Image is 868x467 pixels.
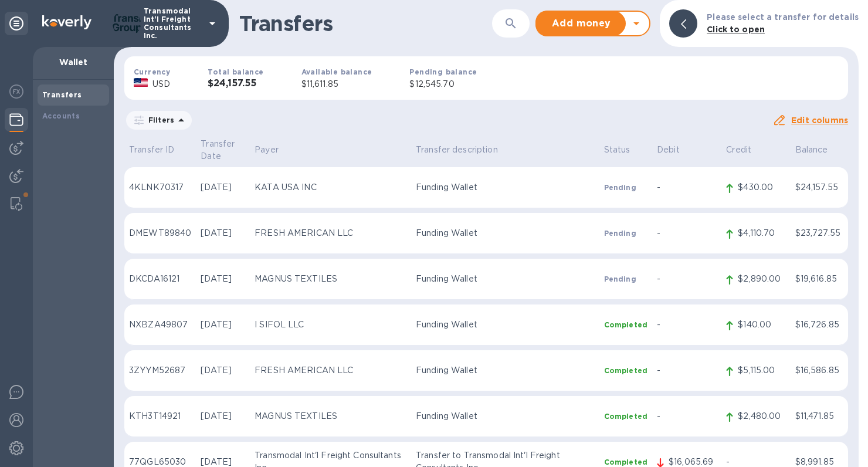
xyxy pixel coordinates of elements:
[301,78,372,90] p: $11,611.85
[129,319,191,331] p: NXBZA49807
[416,319,595,331] p: Funding Wallet
[791,116,848,125] u: Edit columns
[604,320,647,330] p: Completed
[738,181,785,194] p: $430.00
[208,67,263,76] b: Total balance
[707,25,765,34] b: Click to open
[795,227,843,239] p: $23,727.55
[604,274,647,284] p: Pending
[129,227,191,239] p: DMEWT89840
[129,181,191,194] p: 4KLNK70317
[255,144,406,156] p: Payer
[795,144,843,156] p: Balance
[604,144,647,156] p: Status
[129,273,191,285] p: DKCDA16121
[604,366,647,375] p: Completed
[201,273,245,285] p: [DATE]
[604,411,647,421] p: Completed
[657,144,717,156] p: Debit
[201,227,245,239] p: [DATE]
[795,410,843,422] p: $11,471.85
[416,181,595,194] p: Funding Wallet
[201,319,245,331] p: [DATE]
[795,181,843,194] p: $24,157.55
[144,115,174,125] p: Filters
[416,144,595,156] p: Transfer description
[201,181,245,194] p: [DATE]
[201,410,245,422] p: [DATE]
[409,67,477,76] b: Pending balance
[255,364,406,377] p: FRESH AMERICAN LLC
[707,12,859,22] b: Please select a transfer for details
[657,181,717,194] p: -
[738,273,785,285] p: $2,890.00
[657,273,717,285] p: -
[152,78,170,90] p: USD
[9,113,23,127] img: Wallets
[42,15,91,29] img: Logo
[657,364,717,377] p: -
[239,11,492,36] h1: Transfers
[738,227,785,239] p: $4,110.70
[129,364,191,377] p: 3ZYYM52687
[604,457,647,467] p: Completed
[255,181,406,194] p: KATA USA INC
[9,84,23,99] img: Foreign exchange
[657,227,717,239] p: -
[795,364,843,377] p: $16,586.85
[546,16,616,31] span: Add money
[201,364,245,377] p: [DATE]
[208,78,263,89] h3: $24,157.55
[657,410,717,422] p: -
[301,67,372,76] b: Available balance
[144,7,202,40] p: Transmodal Int'l Freight Consultants Inc.
[5,12,28,35] div: Unpin categories
[255,410,406,422] p: MAGNUS TEXTILES
[134,67,170,76] b: Currency
[738,319,785,331] p: $140.00
[604,182,647,192] p: Pending
[255,319,406,331] p: I SIFOL LLC
[42,56,104,68] p: Wallet
[795,273,843,285] p: $19,616.85
[255,273,406,285] p: MAGNUS TEXTILES
[42,90,82,99] b: Transfers
[738,410,785,422] p: $2,480.00
[42,111,80,120] b: Accounts
[416,227,595,239] p: Funding Wallet
[416,410,595,422] p: Funding Wallet
[795,319,843,331] p: $16,726.85
[657,319,717,331] p: -
[201,138,245,163] p: Transfer Date
[409,78,477,90] p: $12,545.70
[726,144,785,156] p: Credit
[738,364,785,377] p: $5,115.00
[416,273,595,285] p: Funding Wallet
[537,12,626,35] button: Add money
[129,410,191,422] p: KTH3T14921
[255,227,406,239] p: FRESH AMERICAN LLC
[129,144,191,156] p: Transfer ID
[604,228,647,238] p: Pending
[416,364,595,377] p: Funding Wallet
